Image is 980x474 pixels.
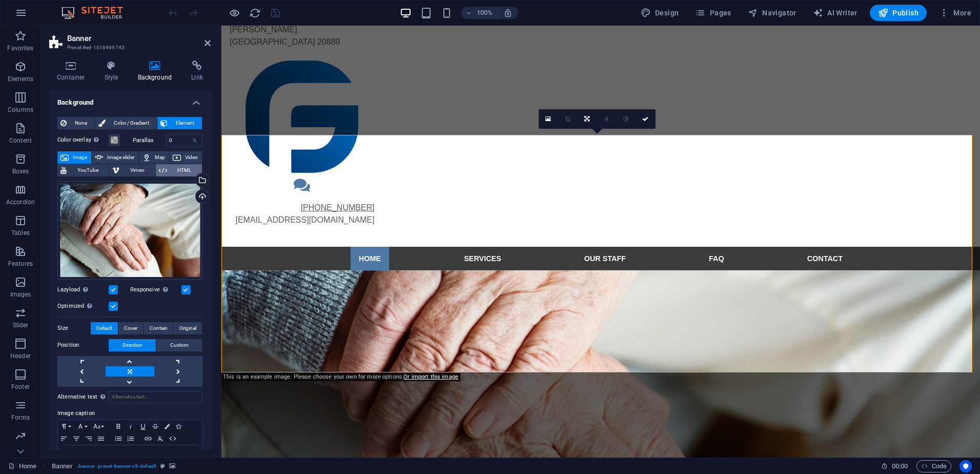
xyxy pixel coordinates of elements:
[7,44,33,52] p: Favorites
[130,61,184,82] h4: Background
[171,117,199,129] span: Element
[97,61,130,82] h4: Style
[6,444,34,452] p: Marketing
[57,322,91,334] label: Size
[142,432,154,445] button: Insert Link
[70,432,83,445] button: Align Center
[57,407,202,420] label: Image caption
[118,322,143,334] button: Cover
[870,5,927,21] button: Publish
[92,151,138,164] button: Image slider
[403,373,458,380] a: Or import this image
[57,164,109,176] button: YouTube
[503,8,513,17] i: On resize automatically adjust zoom level to fit chosen device.
[112,420,125,432] button: Bold (Ctrl+B)
[149,420,161,432] button: Strikethrough
[57,151,91,164] button: Image
[881,460,908,472] h6: Session time
[106,151,135,164] span: Image slider
[124,322,137,334] span: Cover
[8,106,33,114] p: Columns
[959,460,972,472] button: Usercentrics
[637,5,683,21] button: Design
[130,284,181,296] label: Responsive
[170,151,202,164] button: Video
[8,75,34,83] p: Elements
[249,7,261,19] button: reload
[154,151,166,164] span: Map
[10,352,31,360] p: Header
[156,164,202,176] button: HTML
[57,284,109,296] label: Lazyload
[935,5,975,21] button: More
[8,460,36,472] a: Click to cancel selection. Double-click to open Pages
[67,43,190,52] h3: Preset #ed-1016499743
[49,90,211,109] h4: Background
[461,7,498,19] button: 100%
[154,432,167,445] button: Clear Formatting
[813,8,857,18] span: AI Writer
[9,136,32,145] p: Content
[67,34,211,43] h2: Banner
[174,322,202,334] button: Original
[96,322,112,334] span: Default
[125,420,137,432] button: Italic (Ctrl+I)
[83,432,95,445] button: Align Right
[150,322,168,334] span: Contain
[57,300,109,312] label: Optimized
[477,7,493,19] h6: 100%
[636,109,656,129] a: Confirm ( Ctrl ⏎ )
[70,117,92,129] span: None
[809,5,862,21] button: AI Writer
[617,109,636,129] a: Greyscale
[183,61,211,82] h4: Link
[6,198,35,206] p: Accordion
[91,420,107,432] button: Font Size
[157,117,202,129] button: Element
[57,117,95,129] button: None
[122,339,142,351] span: Direction
[748,8,797,18] span: Navigator
[109,164,155,176] button: Vimeo
[899,462,901,470] span: :
[878,8,918,18] span: Publish
[57,391,109,403] label: Alternative text
[179,322,196,334] span: Original
[112,432,125,445] button: Unordered List
[11,413,30,422] p: Forms
[170,164,199,176] span: HTML
[133,137,166,143] label: Parallax
[8,260,33,268] p: Features
[52,460,176,472] nav: breadcrumb
[13,321,29,329] p: Slider
[228,7,240,19] button: Click here to leave preview mode and continue editing
[122,164,152,176] span: Vimeo
[109,339,156,351] button: Direction
[91,322,118,334] button: Default
[95,117,157,129] button: Color / Gradient
[188,134,202,147] div: %
[95,432,107,445] button: Align Justify
[173,420,184,432] button: Icons
[70,164,106,176] span: YouTube
[916,460,951,472] button: Code
[10,290,31,299] p: Images
[558,109,578,129] a: Crop mode
[57,339,109,351] label: Position
[49,61,97,82] h4: Container
[12,167,29,175] p: Boxes
[57,134,109,146] label: Color overlay
[144,322,173,334] button: Contain
[160,463,165,469] i: This element is a customizable preset
[921,460,947,472] span: Code
[892,460,908,472] span: 00 00
[72,151,88,164] span: Image
[137,420,149,432] button: Underline (Ctrl+U)
[691,5,735,21] button: Pages
[59,7,136,19] img: Editor Logo
[597,109,617,129] a: Blur
[939,8,971,18] span: More
[169,463,175,469] i: This element contains a background
[11,383,30,391] p: Footer
[637,5,683,21] div: Design (Ctrl+Alt+Y)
